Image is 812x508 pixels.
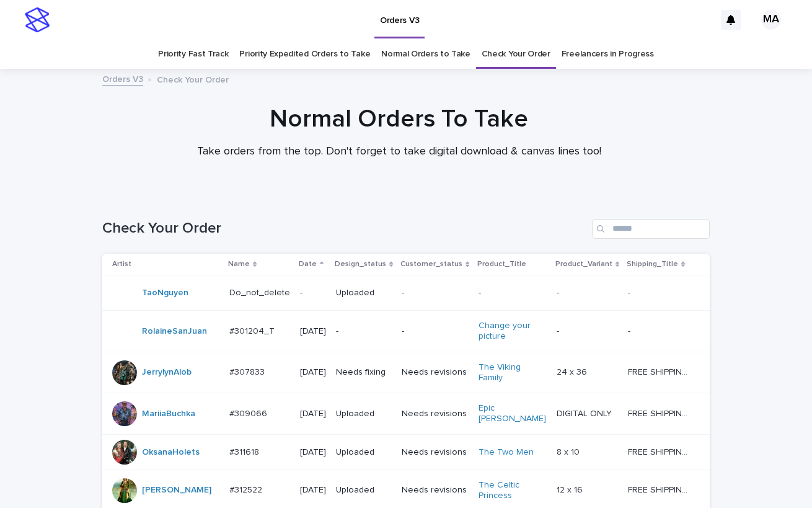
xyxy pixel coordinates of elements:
tr: RolaineSanJuan #301204_T#301204_T [DATE]--Change your picture -- -- [102,311,710,352]
p: Needs revisions [402,447,468,458]
p: #311618 [229,445,262,458]
p: - [336,326,392,337]
img: stacker-logo-s-only.png [25,7,50,32]
p: - [557,324,562,337]
p: Needs fixing [336,367,392,378]
p: Needs revisions [402,367,468,378]
p: Artist [112,257,131,271]
p: Needs revisions [402,409,468,419]
div: MA [761,10,781,30]
p: 24 x 36 [557,365,589,378]
p: Shipping_Title [627,257,678,271]
p: Design_status [335,257,386,271]
a: RolaineSanJuan [142,326,207,337]
p: - [628,285,633,298]
p: Take orders from the top. Don't forget to take digital download & canvas lines too! [151,145,647,159]
tr: JerrylynAlob #307833#307833 [DATE]Needs fixingNeeds revisionsThe Viking Family 24 x 3624 x 36 FRE... [102,352,710,393]
p: FREE SHIPPING - preview in 1-2 business days, after your approval delivery will take 5-10 b.d., l... [628,365,692,378]
p: #312522 [229,483,265,496]
p: Product_Title [477,257,526,271]
tr: OksanaHolets #311618#311618 [DATE]UploadedNeeds revisionsThe Two Men 8 x 108 x 10 FREE SHIPPING -... [102,434,710,470]
p: 12 x 16 [557,483,585,496]
p: Uploaded [336,485,392,496]
h1: Normal Orders To Take [95,104,703,134]
p: [DATE] [300,367,326,378]
a: Epic [PERSON_NAME] [479,403,547,424]
a: OksanaHolets [142,447,200,458]
p: - [628,324,633,337]
input: Search [592,219,710,239]
p: Date [299,257,317,271]
p: [DATE] [300,409,326,419]
a: Orders V3 [102,71,143,86]
a: JerrylynAlob [142,367,192,378]
p: Uploaded [336,447,392,458]
p: - [557,285,562,298]
p: FREE SHIPPING - preview in 1-2 business days, after your approval delivery will take 5-10 b.d. [628,445,692,458]
a: TaoNguyen [142,288,188,298]
p: - [300,288,326,298]
a: Freelancers in Progress [562,40,654,69]
a: Check Your Order [482,40,550,69]
p: Name [228,257,250,271]
p: [DATE] [300,447,326,458]
a: Priority Fast Track [158,40,228,69]
p: Customer_status [400,257,462,271]
p: Uploaded [336,409,392,419]
p: Check Your Order [157,72,229,86]
tr: TaoNguyen Do_not_deleteDo_not_delete -Uploaded---- -- [102,275,710,311]
a: Normal Orders to Take [381,40,470,69]
a: MariiaBuchka [142,409,195,419]
p: Do_not_delete [229,285,293,298]
p: [DATE] [300,485,326,496]
p: - [479,288,547,298]
p: [DATE] [300,326,326,337]
a: Change your picture [479,321,547,342]
a: The Celtic Princess [479,480,547,501]
p: - [402,326,468,337]
p: Product_Variant [555,257,612,271]
a: [PERSON_NAME] [142,485,211,496]
a: Priority Expedited Orders to Take [239,40,370,69]
p: FREE SHIPPING - preview in 1-2 business days, after your approval delivery will take 5-10 b.d., l... [628,406,692,419]
p: DIGITAL ONLY [557,406,614,419]
p: FREE SHIPPING - preview in 1-2 business days, after your approval delivery will take 5-10 b.d. [628,483,692,496]
p: - [402,288,468,298]
p: Needs revisions [402,485,468,496]
p: #307833 [229,365,267,378]
h1: Check Your Order [102,220,587,238]
p: 8 x 10 [557,445,582,458]
p: #301204_T [229,324,277,337]
p: Uploaded [336,288,392,298]
a: The Two Men [479,447,534,458]
p: #309066 [229,406,270,419]
a: The Viking Family [479,362,547,383]
tr: MariiaBuchka #309066#309066 [DATE]UploadedNeeds revisionsEpic [PERSON_NAME] DIGITAL ONLYDIGITAL O... [102,393,710,435]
